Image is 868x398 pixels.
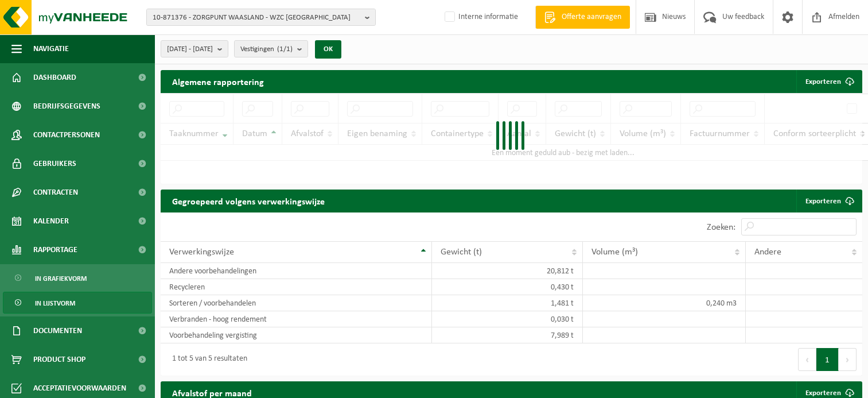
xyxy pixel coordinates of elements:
span: Product Shop [33,345,85,374]
span: Dashboard [33,63,76,92]
button: Previous [798,348,816,371]
span: Rapportage [33,235,77,264]
span: Contactpersonen [33,121,100,149]
h2: Gegroepeerd volgens verwerkingswijze [161,190,336,212]
td: Verbranden - hoog rendement [161,311,432,327]
span: Vestigingen [240,41,293,58]
h2: Algemene rapportering [161,70,275,93]
button: [DATE] - [DATE] [161,40,228,57]
a: In lijstvorm [3,292,152,314]
span: Andere [754,248,781,257]
span: [DATE] - [DATE] [167,41,213,58]
button: Vestigingen(1/1) [234,40,308,57]
label: Zoeken: [707,223,735,232]
span: Volume (m³) [591,248,638,257]
span: Documenten [33,316,82,345]
span: 10-871376 - ZORGPUNT WAASLAND - WZC [GEOGRAPHIC_DATA] [153,9,360,26]
button: OK [315,40,341,59]
span: In lijstvorm [35,292,75,314]
label: Interne informatie [442,9,518,26]
a: Offerte aanvragen [535,6,630,29]
td: Voorbehandeling vergisting [161,327,432,343]
td: 7,989 t [432,327,583,343]
td: 0,240 m3 [583,295,746,311]
span: In grafiekvorm [35,268,87,289]
td: 0,030 t [432,311,583,327]
a: In grafiekvorm [3,267,152,289]
span: Gebruikers [33,149,76,178]
count: (1/1) [277,45,293,53]
button: Exporteren [796,70,861,93]
span: Gewicht (t) [441,248,482,257]
td: 20,812 t [432,263,583,279]
span: Bedrijfsgegevens [33,92,100,121]
span: Verwerkingswijze [169,248,234,257]
td: 1,481 t [432,295,583,311]
td: 0,430 t [432,279,583,295]
a: Exporteren [796,190,861,212]
span: Navigatie [33,34,69,63]
div: 1 tot 5 van 5 resultaten [166,349,247,370]
td: Andere voorbehandelingen [161,263,432,279]
td: Sorteren / voorbehandelen [161,295,432,311]
td: Recycleren [161,279,432,295]
span: Offerte aanvragen [559,11,624,23]
span: Kalender [33,207,69,235]
button: 10-871376 - ZORGPUNT WAASLAND - WZC [GEOGRAPHIC_DATA] [146,9,376,26]
button: Next [839,348,857,371]
span: Contracten [33,178,78,207]
button: 1 [816,348,839,371]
